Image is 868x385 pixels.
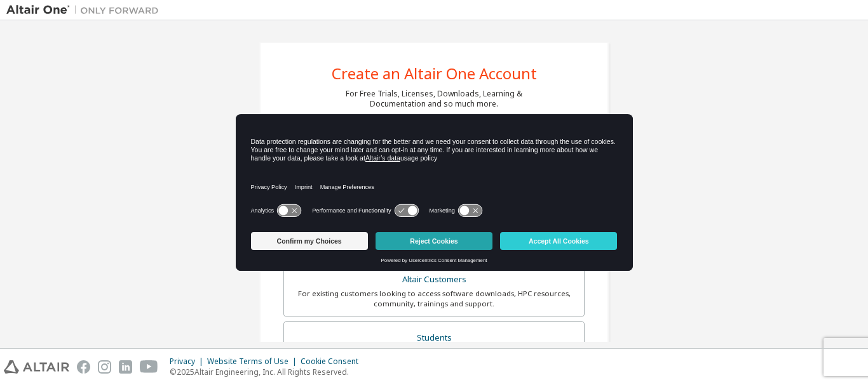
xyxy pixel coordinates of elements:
[119,360,132,374] img: linkedin.svg
[6,4,165,16] img: Altair One
[140,360,158,374] img: youtube.svg
[301,356,366,367] div: Cookie Consent
[170,356,207,367] div: Privacy
[292,289,576,309] div: For existing customers looking to access software downloads, HPC resources, community, trainings ...
[4,360,69,374] img: altair_logo.svg
[77,360,90,374] img: facebook.svg
[292,271,576,289] div: Altair Customers
[332,66,537,81] div: Create an Altair One Account
[170,367,366,377] p: © 2025 Altair Engineering, Inc. All Rights Reserved.
[346,89,522,109] div: For Free Trials, Licenses, Downloads, Learning & Documentation and so much more.
[98,360,111,374] img: instagram.svg
[207,356,301,367] div: Website Terms of Use
[292,329,576,347] div: Students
